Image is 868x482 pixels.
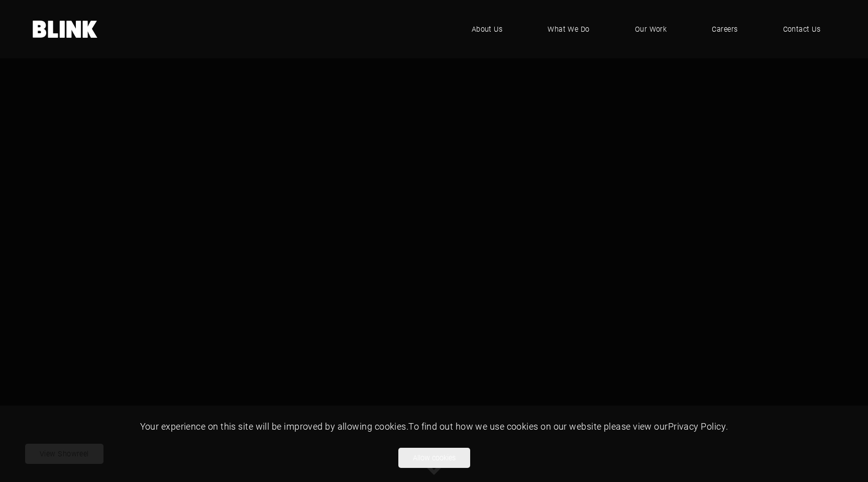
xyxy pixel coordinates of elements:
span: Careers [712,24,737,35]
a: About Us [457,14,518,44]
a: Our Work [620,14,682,44]
a: Careers [697,14,752,44]
a: What We Do [532,14,605,44]
a: Contact Us [768,14,836,44]
span: What We Do [548,24,590,35]
span: Your experience on this site will be improved by allowing cookies. To find out how we use cookies... [140,420,728,432]
a: Home [33,21,98,38]
span: Contact Us [783,24,821,35]
button: Allow cookies [398,448,470,468]
span: Our Work [635,24,667,35]
span: About Us [472,24,503,35]
a: Privacy Policy [668,420,726,432]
